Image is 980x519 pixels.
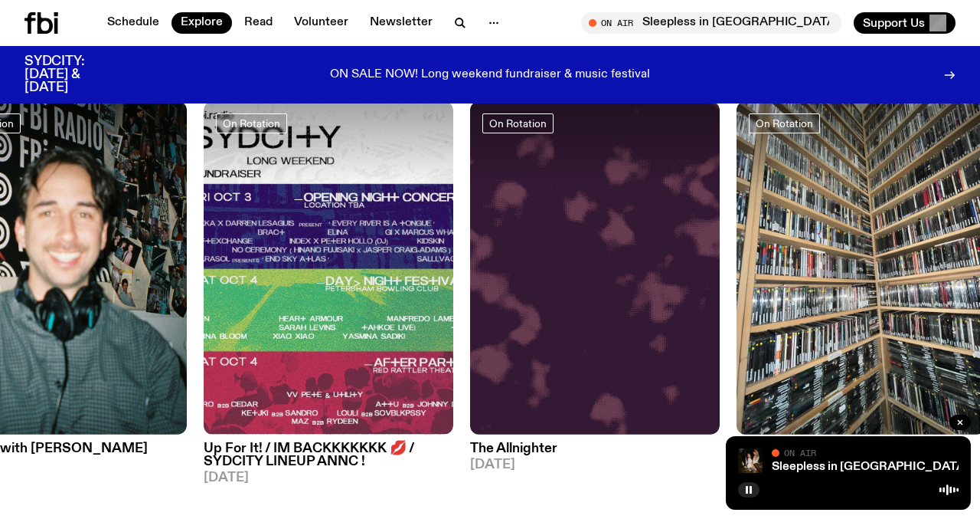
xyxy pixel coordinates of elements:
a: On Rotation [216,113,287,133]
a: Volunteer [285,12,358,34]
span: On Air [784,448,816,458]
span: On Rotation [223,117,280,129]
a: On Rotation [482,113,554,133]
h3: The Allnighter [470,442,720,455]
button: On AirSleepless in [GEOGRAPHIC_DATA] [581,12,841,34]
a: Up For It! / IM BACKKKKKKK 💋 / SYDCITY LINEUP ANNC ![DATE] [204,435,453,485]
span: [DATE] [470,458,720,471]
p: ON SALE NOW! Long weekend fundraiser & music festival [330,68,650,82]
span: [DATE] [204,471,453,485]
img: Marcus Whale is on the left, bent to his knees and arching back with a gleeful look his face He i... [738,448,763,473]
a: Newsletter [361,12,442,34]
a: On Rotation [749,113,820,133]
a: Read [235,12,282,34]
h3: SYDCITY: [DATE] & [DATE] [24,55,122,94]
a: The Allnighter[DATE] [470,435,720,471]
span: Support Us [863,16,925,30]
h3: Up For It! / IM BACKKKKKKK 💋 / SYDCITY LINEUP ANNC ! [204,442,453,468]
a: Schedule [98,12,168,34]
a: Explore [171,12,232,34]
a: Sleepless in [GEOGRAPHIC_DATA] [772,461,969,473]
span: On Rotation [489,117,547,129]
button: Support Us [854,12,955,34]
span: On Rotation [756,117,813,129]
